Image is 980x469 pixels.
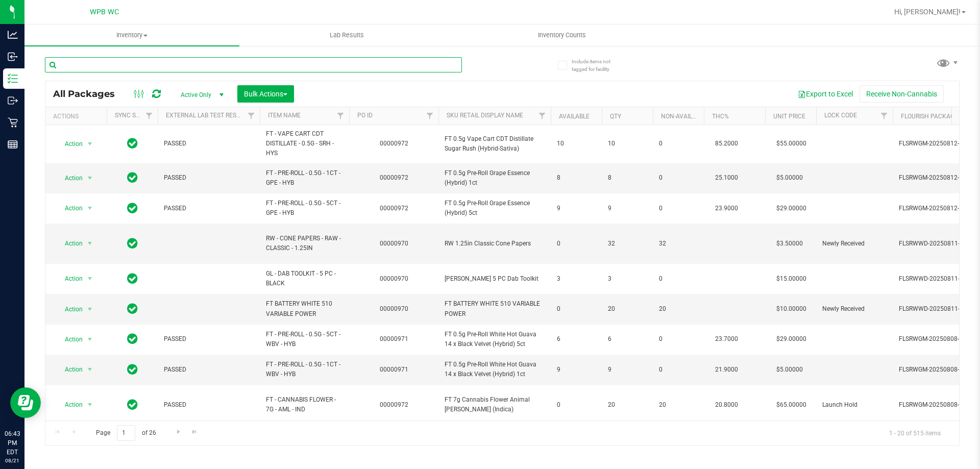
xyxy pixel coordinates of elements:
span: Inventory Counts [524,31,600,40]
a: 00000970 [380,240,408,247]
span: Action [56,302,83,316]
button: Export to Excel [791,85,860,103]
a: THC% [712,113,729,120]
span: WPB WC [90,8,119,16]
span: In Sync [127,398,138,412]
span: select [84,302,96,316]
span: FT - PRE-ROLL - 0.5G - 1CT - GPE - HYB [266,168,343,188]
span: In Sync [127,302,138,316]
span: 0 [557,304,596,314]
span: $5.00000 [771,362,808,377]
span: 0 [557,400,596,410]
span: PASSED [164,365,254,375]
a: Item Name [268,112,301,119]
span: 23.9000 [710,201,743,216]
inline-svg: Reports [8,139,18,150]
p: 06:43 PM EDT [5,429,20,457]
span: In Sync [127,236,138,251]
span: In Sync [127,362,138,377]
span: select [84,171,96,185]
a: Inventory Counts [454,24,669,46]
span: 6 [557,334,596,344]
span: FT 0.5g Pre-Roll White Hot Guava 14 x Black Velvet (Hybrid) 1ct [445,360,545,379]
span: 0 [659,173,698,183]
input: 1 [117,425,135,441]
span: select [84,137,96,151]
a: Lab Results [239,24,454,46]
span: select [84,271,96,286]
a: Go to the next page [171,425,186,439]
a: Lock Code [824,112,857,119]
a: Go to the last page [187,425,202,439]
span: FT 0.5g Pre-Roll White Hot Guava 14 x Black Velvet (Hybrid) 5ct [445,330,545,349]
button: Receive Non-Cannabis [860,85,944,103]
a: PO ID [357,112,373,119]
span: 20.8000 [710,398,743,412]
span: Bulk Actions [244,90,287,98]
span: select [84,398,96,412]
a: 00000972 [380,401,408,408]
a: Inventory [24,24,239,46]
a: 00000972 [380,174,408,181]
a: Filter [876,107,893,125]
a: External Lab Test Result [166,112,246,119]
span: FT - PRE-ROLL - 0.5G - 5CT - WBV - HYB [266,330,343,349]
span: Include items not tagged for facility [572,58,623,73]
span: 20 [659,400,698,410]
span: 0 [659,334,698,344]
inline-svg: Outbound [8,95,18,106]
span: RW 1.25in Classic Cone Papers [445,239,545,249]
iframe: Resource center [10,387,41,418]
span: In Sync [127,136,138,151]
a: Non-Available [661,113,706,120]
span: PASSED [164,334,254,344]
span: 0 [659,365,698,375]
span: $55.00000 [771,136,812,151]
span: PASSED [164,204,254,213]
span: Action [56,236,83,251]
span: Page of 26 [87,425,164,441]
span: 9 [608,365,647,375]
span: 3 [608,274,647,284]
span: Inventory [24,31,239,40]
p: 08/21 [5,457,20,464]
inline-svg: Inbound [8,52,18,62]
inline-svg: Retail [8,117,18,128]
span: select [84,236,96,251]
span: 32 [608,239,647,249]
a: Qty [610,113,621,120]
span: Action [56,201,83,215]
span: $29.00000 [771,332,812,347]
span: [PERSON_NAME] 5 PC Dab Toolkit [445,274,545,284]
span: 0 [659,274,698,284]
a: Filter [332,107,349,125]
span: 9 [608,204,647,213]
span: FT 0.5g Vape Cart CDT Distillate Sugar Rush (Hybrid-Sativa) [445,134,545,154]
a: Flourish Package ID [901,113,965,120]
inline-svg: Inventory [8,73,18,84]
span: Action [56,398,83,412]
span: FT 7g Cannabis Flower Animal [PERSON_NAME] (Indica) [445,395,545,414]
span: $15.00000 [771,271,812,286]
span: FT - PRE-ROLL - 0.5G - 1CT - WBV - HYB [266,360,343,379]
span: 3 [557,274,596,284]
span: $3.50000 [771,236,808,251]
span: Newly Received [822,239,887,249]
a: Filter [141,107,158,125]
span: select [84,362,96,377]
span: Action [56,362,83,377]
span: 10 [608,139,647,149]
inline-svg: Analytics [8,30,18,40]
span: Hi, [PERSON_NAME]! [894,8,961,16]
a: 00000971 [380,366,408,373]
button: Bulk Actions [237,85,294,103]
span: 85.2000 [710,136,743,151]
span: PASSED [164,400,254,410]
span: FT - CANNABIS FLOWER - 7G - AML - IND [266,395,343,414]
span: 8 [608,173,647,183]
span: 10 [557,139,596,149]
span: 1 - 20 of 515 items [881,425,949,440]
a: 00000970 [380,275,408,282]
span: 23.7000 [710,332,743,347]
span: 20 [608,400,647,410]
